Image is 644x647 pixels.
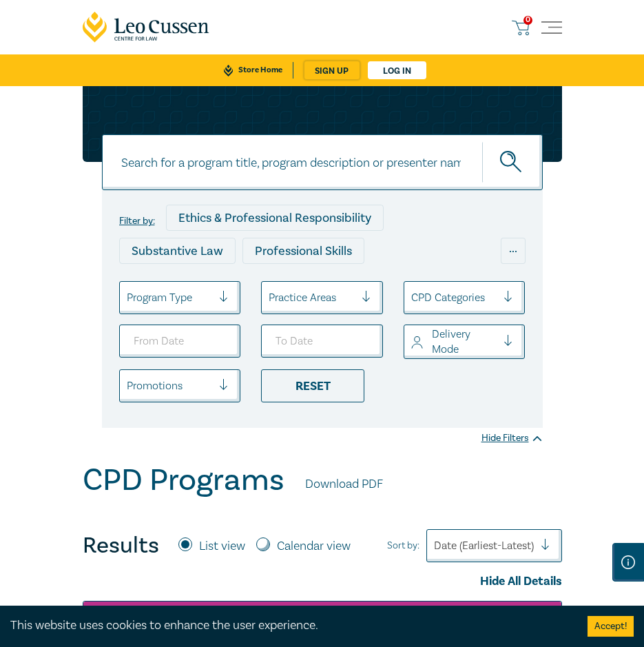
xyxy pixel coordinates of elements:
div: Reset [261,369,364,402]
h4: Results [83,532,159,559]
input: select [269,290,271,305]
div: Hide Filters [481,431,543,445]
label: Filter by: [119,216,155,227]
a: sign up [304,61,360,79]
img: Information Icon [621,555,635,569]
div: Ethics & Professional Responsibility [166,205,384,231]
a: Log in [368,61,426,79]
div: Delivery Mode [411,327,497,357]
input: To Date [261,325,383,358]
input: select [127,290,129,305]
label: List view [199,537,245,555]
input: select [411,290,414,305]
input: select [411,334,414,349]
button: Toggle navigation [541,17,562,38]
span: Sort by: [387,538,419,553]
label: Calendar view [277,537,351,555]
div: ... [501,238,526,264]
div: Practice Management & Business Skills [119,271,357,297]
input: Sort by [434,538,437,553]
div: Hide All Details [83,573,562,590]
a: Store Home [214,62,293,79]
input: Search for a program title, program description or presenter name [102,134,543,190]
div: This website uses cookies to enhance the user experience. [10,617,567,635]
h1: CPD Programs [83,462,284,498]
input: select [127,378,129,393]
div: Professional Skills [242,238,364,264]
span: 0 [523,16,532,25]
div: Substantive Law [119,238,236,264]
input: From Date [119,325,241,358]
div: Onsite Programs [364,271,480,297]
button: Accept cookies [588,616,634,637]
a: Download PDF [305,475,383,493]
